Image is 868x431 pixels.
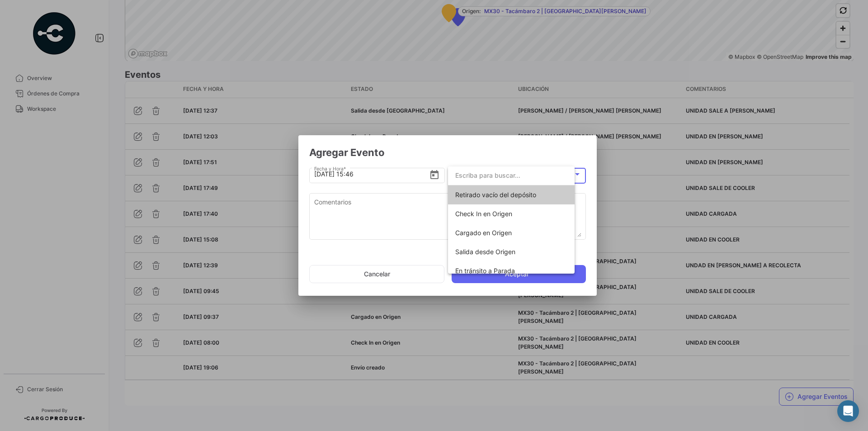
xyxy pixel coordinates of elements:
span: Salida desde Origen [455,248,515,256]
div: Abrir Intercom Messenger [837,400,859,422]
span: Cargado en Origen [455,229,512,237]
span: En tránsito a Parada [455,267,515,275]
input: dropdown search [448,166,575,185]
span: Retirado vacío del depósito [455,191,536,199]
span: Check In en Origen [455,210,512,218]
